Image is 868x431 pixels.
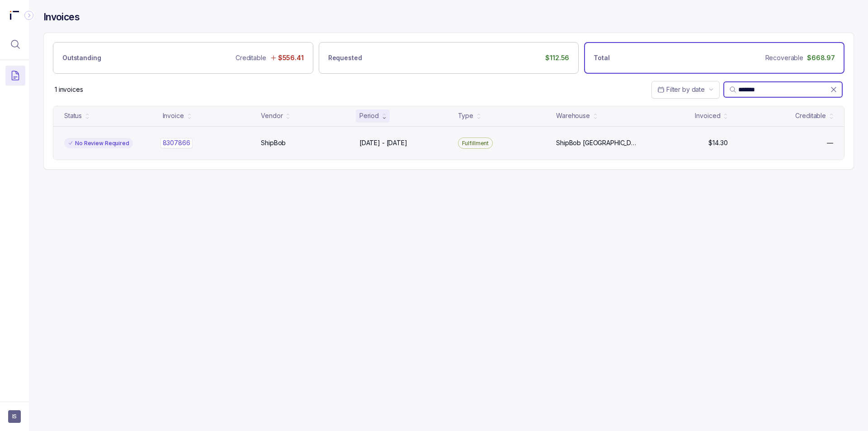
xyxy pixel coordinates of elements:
[795,111,826,120] div: Creditable
[462,139,489,148] p: Fulfillment
[8,410,21,423] button: User initials
[55,85,83,94] p: 1 invoices
[261,138,286,147] p: ShipBob
[765,53,803,62] p: Recoverable
[328,53,362,62] p: Requested
[43,11,80,24] h4: Invoices
[359,111,379,120] div: Period
[695,111,720,120] div: Invoiced
[827,138,833,147] p: —
[666,85,705,93] span: Filter by date
[556,111,590,120] div: Warehouse
[261,111,283,120] div: Vendor
[160,138,193,148] p: 8307866
[594,53,609,62] p: Total
[55,85,83,94] div: Remaining page entries
[64,111,82,120] div: Status
[651,81,720,98] button: Date Range Picker
[5,34,25,54] button: Menu Icon Button MagnifyingGlassIcon
[657,85,705,94] search: Date Range Picker
[458,111,473,120] div: Type
[278,53,304,62] p: $556.41
[807,53,835,62] p: $668.97
[5,66,25,85] button: Menu Icon Button DocumentTextIcon
[236,53,266,62] p: Creditable
[64,138,133,149] div: No Review Required
[163,111,184,120] div: Invoice
[24,10,34,21] div: Collapse Icon
[708,138,727,147] p: $14.30
[62,53,101,62] p: Outstanding
[545,53,569,62] p: $112.56
[359,138,407,147] p: [DATE] - [DATE]
[556,138,637,147] p: ShipBob [GEOGRAPHIC_DATA][PERSON_NAME]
